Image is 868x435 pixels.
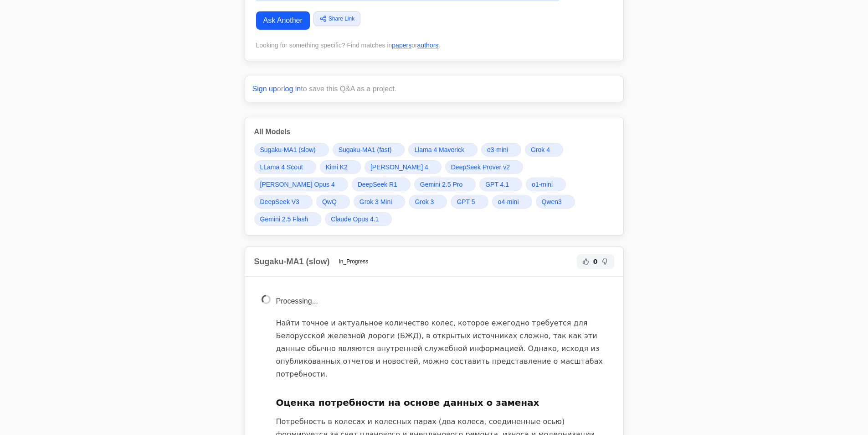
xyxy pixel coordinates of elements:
[420,180,462,189] span: Gemini 2.5 Pro
[451,195,488,209] a: GPT 5
[256,11,310,30] a: Ask Another
[457,197,475,206] span: GPT 5
[451,162,510,172] span: DeepSeek Prover v2
[252,85,277,93] a: Sign up
[580,256,591,267] button: Helpful
[526,178,566,191] a: o1-mini
[276,297,318,305] span: Processing...
[360,197,392,206] span: Grok 3 Mini
[329,15,354,23] span: Share Link
[316,195,350,209] a: QwQ
[352,178,411,191] a: DeepSeek R1
[415,197,434,206] span: Grok 3
[354,195,406,209] a: Grok 3 Mini
[542,197,562,206] span: Qwen3
[260,162,303,172] span: LLama 4 Scout
[254,160,316,174] a: LLama 4 Scout
[252,84,616,94] p: or to save this Q&A as a project.
[256,41,612,50] div: Looking for something specific? Find matches in or .
[414,178,476,191] a: Gemini 2.5 Pro
[492,195,532,209] a: o4-mini
[254,255,330,268] h2: Sugaku-MA1 (slow)
[334,256,374,267] span: In_Progress
[254,143,329,157] a: Sugaku-MA1 (slow)
[283,85,301,93] a: log in
[260,145,316,154] span: Sugaku-MA1 (slow)
[260,215,308,224] span: Gemini 2.5 Flash
[481,143,521,157] a: o3-mini
[326,162,348,172] span: Kimi K2
[276,395,607,410] h3: Оценка потребности на основе данных о заменах
[409,195,447,209] a: Grok 3
[479,178,522,191] a: GPT 4.1
[254,178,348,191] a: [PERSON_NAME] Opus 4
[417,42,439,49] a: authors
[260,197,299,206] span: DeepSeek V3
[485,180,509,189] span: GPT 4.1
[358,180,397,189] span: DeepSeek R1
[333,143,405,157] a: Sugaku-MA1 (fast)
[254,212,322,226] a: Gemini 2.5 Flash
[445,160,523,174] a: DeepSeek Prover v2
[325,212,392,226] a: Claude Opus 4.1
[320,160,361,174] a: Kimi K2
[600,256,611,267] button: Not Helpful
[487,145,508,154] span: o3-mini
[322,197,337,206] span: QwQ
[532,180,553,189] span: o1-mini
[593,257,598,266] span: 0
[531,145,550,154] span: Grok 4
[331,215,379,224] span: Claude Opus 4.1
[254,126,614,137] h3: All Models
[370,162,428,172] span: [PERSON_NAME] 4
[498,197,519,206] span: o4-mini
[525,143,563,157] a: Grok 4
[536,195,575,209] a: Qwen3
[339,145,392,154] span: Sugaku-MA1 (fast)
[276,317,607,381] p: Найти точное и актуальное количество колес, которое ежегодно требуется для Белорусской железной д...
[408,143,478,157] a: Llama 4 Maverick
[414,145,464,154] span: Llama 4 Maverick
[365,160,442,174] a: [PERSON_NAME] 4
[260,180,335,189] span: [PERSON_NAME] Opus 4
[392,42,411,49] a: papers
[254,195,313,209] a: DeepSeek V3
